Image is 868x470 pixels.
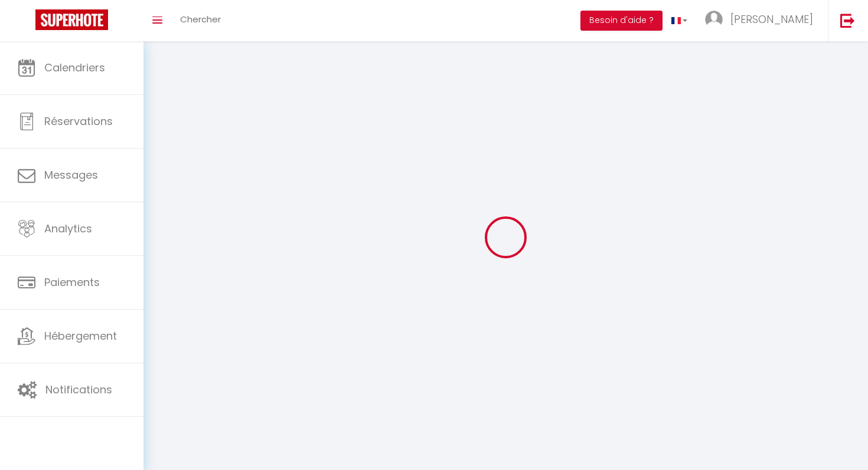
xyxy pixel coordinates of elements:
[9,5,45,40] button: Ouvrir le widget de chat LiveChat
[44,328,117,343] span: Hébergement
[180,13,221,25] span: Chercher
[44,114,113,129] span: Réservations
[44,275,100,290] span: Paiements
[730,12,813,27] span: [PERSON_NAME]
[44,60,105,75] span: Calendriers
[45,382,112,397] span: Notifications
[705,11,723,28] img: ...
[44,167,98,182] span: Messages
[840,13,855,28] img: logout
[35,9,108,30] img: Super Booking
[44,221,92,236] span: Analytics
[580,11,663,31] button: Besoin d'aide ?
